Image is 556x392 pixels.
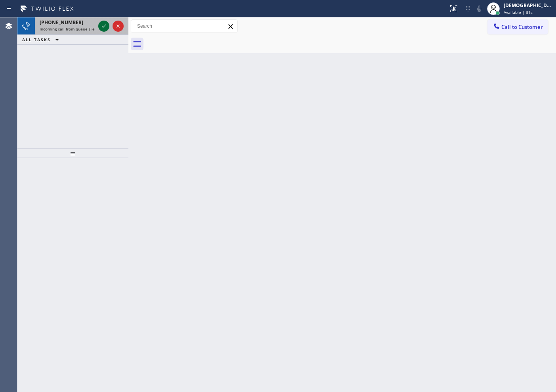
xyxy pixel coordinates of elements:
button: Call to Customer [487,19,548,34]
span: Incoming call from queue [Test] All [40,26,105,32]
span: Call to Customer [501,23,543,30]
span: ALL TASKS [22,37,51,42]
button: Reject [113,21,124,32]
button: Accept [98,21,109,32]
div: [DEMOGRAPHIC_DATA][PERSON_NAME] [504,2,554,9]
button: ALL TASKS [17,35,67,44]
input: Search [131,20,237,32]
button: Mute [474,3,485,14]
span: Available | 31s [504,10,533,15]
span: [PHONE_NUMBER] [40,19,83,26]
